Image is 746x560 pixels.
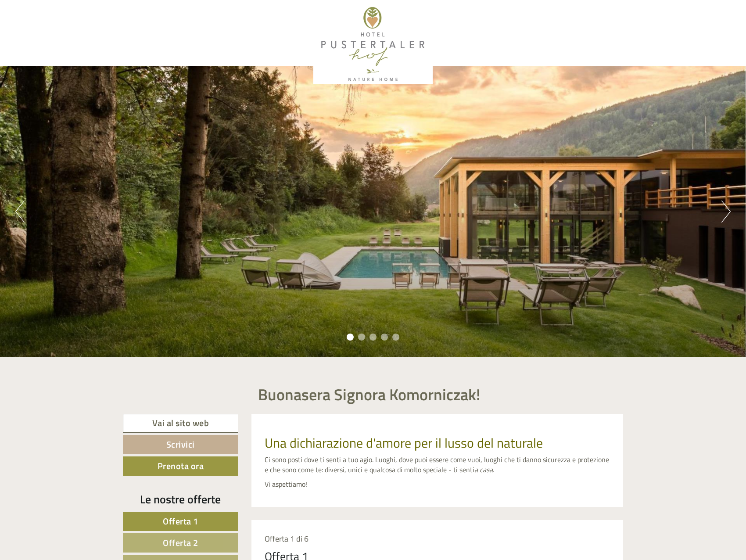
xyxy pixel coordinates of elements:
button: Next [721,201,731,223]
p: Ci sono posti dove ti senti a tuo agio. Luoghi, dove puoi essere come vuoi, luoghi che ti danno s... [265,455,610,475]
span: Offerta 1 [163,514,198,528]
a: Vai al sito web [123,414,238,433]
em: a [474,464,478,475]
span: Una dichiarazione d'amore per il lusso del naturale [265,433,543,453]
p: Vi aspettiamo! [265,479,610,489]
em: casa [480,464,493,475]
div: Le nostre offerte [123,491,238,507]
a: Prenota ora [123,456,238,476]
span: Offerta 2 [163,536,198,549]
a: Scrivici [123,435,238,454]
span: Offerta 1 di 6 [265,533,308,545]
button: Previous [15,201,25,223]
h1: Buonasera Signora Komorniczak! [258,386,481,403]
